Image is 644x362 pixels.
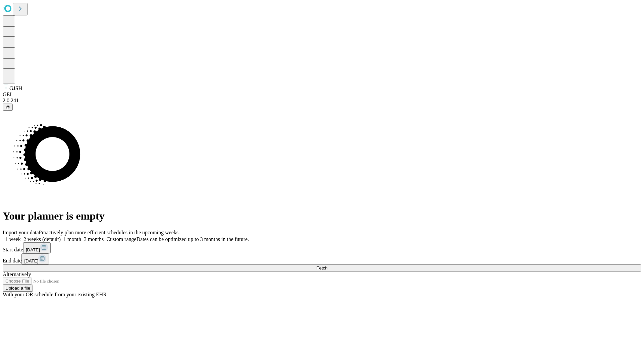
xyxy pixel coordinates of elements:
span: 2 weeks (default) [23,236,61,242]
span: Fetch [316,265,327,270]
span: [DATE] [26,247,40,252]
span: 1 month [63,236,81,242]
span: 1 week [5,236,21,242]
button: Fetch [3,264,641,271]
span: GJSH [9,85,22,91]
span: 3 months [84,236,104,242]
span: Custom range [106,236,136,242]
div: 2.0.241 [3,98,641,104]
span: Alternatively [3,271,31,277]
span: Proactively plan more efficient schedules in the upcoming weeks. [39,230,180,235]
button: Upload a file [3,285,33,292]
button: @ [3,104,13,111]
div: End date [3,253,641,264]
span: [DATE] [24,258,38,263]
span: @ [5,105,10,110]
div: Start date [3,242,641,253]
div: GEI [3,92,641,98]
button: [DATE] [21,253,49,264]
button: [DATE] [23,242,51,253]
span: Import your data [3,230,39,235]
span: Dates can be optimized up to 3 months in the future. [137,236,249,242]
span: With your OR schedule from your existing EHR [3,292,107,297]
h1: Your planner is empty [3,210,641,222]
